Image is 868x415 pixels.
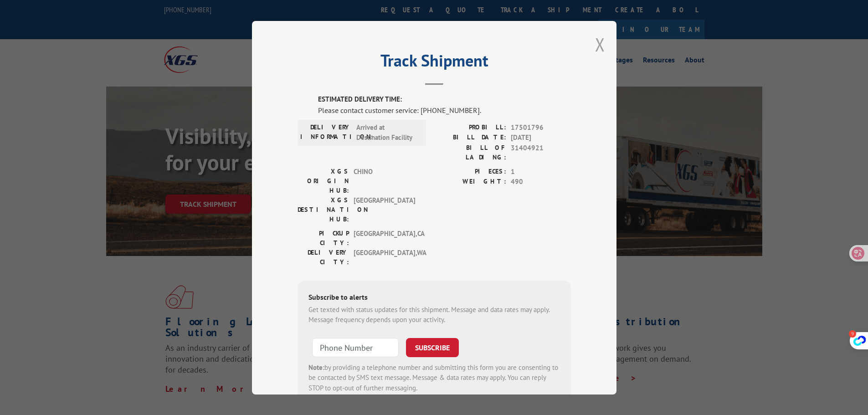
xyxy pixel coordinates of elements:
[511,143,571,162] span: 31404921
[434,122,506,133] label: PROBILL:
[298,228,349,247] label: PICKUP CITY:
[308,291,560,304] div: Subscribe to alerts
[300,122,352,143] label: DELIVERY INFORMATION:
[434,143,506,162] label: BILL OF LADING:
[298,166,349,195] label: XGS ORIGIN HUB:
[318,104,571,115] div: Please contact customer service: [PHONE_NUMBER].
[354,195,415,224] span: [GEOGRAPHIC_DATA]
[354,247,415,266] span: [GEOGRAPHIC_DATA] , WA
[511,122,571,133] span: 17501796
[312,338,399,357] input: Phone Number
[595,32,605,56] button: Close modal
[511,166,571,177] span: 1
[298,195,349,224] label: XGS DESTINATION HUB:
[308,304,560,325] div: Get texted with status updates for this shipment. Message and data rates may apply. Message frequ...
[434,166,506,177] label: PIECES:
[354,166,415,195] span: CHINO
[298,247,349,266] label: DELIVERY CITY:
[298,54,571,72] h2: Track Shipment
[511,177,571,187] span: 490
[434,177,506,187] label: WEIGHT:
[406,338,459,357] button: SUBSCRIBE
[318,94,571,105] label: ESTIMATED DELIVERY TIME:
[511,133,571,143] span: [DATE]
[434,133,506,143] label: BILL DATE:
[308,362,560,393] div: by providing a telephone number and submitting this form you are consenting to be contacted by SM...
[308,363,324,371] strong: Note:
[356,122,418,143] span: Arrived at Destination Facility
[354,228,415,247] span: [GEOGRAPHIC_DATA] , CA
